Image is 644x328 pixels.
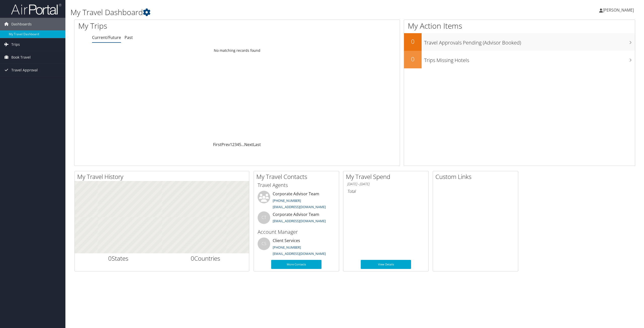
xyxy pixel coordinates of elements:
h3: Account Manager [258,228,335,236]
h3: Travel Approvals Pending (Advisor Booked) [424,37,635,46]
a: [EMAIL_ADDRESS][DOMAIN_NAME] [273,219,326,223]
a: Last [253,142,261,147]
a: 1 [230,142,232,147]
span: [PERSON_NAME] [603,7,634,13]
a: First [213,142,221,147]
h6: [DATE] - [DATE] [347,182,425,186]
h2: 0 [404,55,422,63]
h3: Travel Agents [258,182,335,189]
a: 2 [232,142,234,147]
h6: Total [347,189,425,194]
a: [PHONE_NUMBER] [273,245,301,250]
div: CT [258,211,270,224]
div: CS [258,238,270,250]
a: View Details [361,260,411,269]
a: 4 [237,142,239,147]
h2: Custom Links [435,172,518,181]
a: [PHONE_NUMBER] [273,198,301,203]
a: Current/Future [92,35,121,40]
span: Trips [11,38,20,51]
a: 5 [239,142,241,147]
span: … [241,142,244,147]
a: Next [244,142,253,147]
span: Dashboards [11,18,32,30]
h2: Countries [166,254,246,263]
h2: My Travel Spend [346,172,428,181]
h1: My Travel Dashboard [70,7,450,18]
span: 0 [108,254,112,262]
a: [PERSON_NAME] [599,3,639,18]
a: [EMAIL_ADDRESS][DOMAIN_NAME] [273,205,326,209]
span: Travel Approval [11,64,38,76]
h1: My Trips [78,21,260,31]
a: [EMAIL_ADDRESS][DOMAIN_NAME] [273,251,326,256]
li: Corporate Advisor Team [255,191,338,211]
a: 3 [234,142,237,147]
h3: Trips Missing Hotels [424,54,635,64]
a: Prev [221,142,230,147]
h2: My Travel Contacts [256,172,339,181]
h2: 0 [404,37,422,46]
span: Book Travel [11,51,31,64]
a: 0Travel Approvals Pending (Advisor Booked) [404,33,635,51]
li: Client Services [255,238,338,258]
span: 0 [191,254,194,262]
h2: States [78,254,158,263]
a: Past [125,35,133,40]
a: More Contacts [271,260,321,269]
td: No matching records found [74,46,400,55]
h2: My Travel History [77,172,249,181]
li: Corporate Advisor Team [255,211,338,228]
img: airportal-logo.png [11,3,61,15]
a: 0Trips Missing Hotels [404,51,635,68]
h1: My Action Items [404,21,635,31]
